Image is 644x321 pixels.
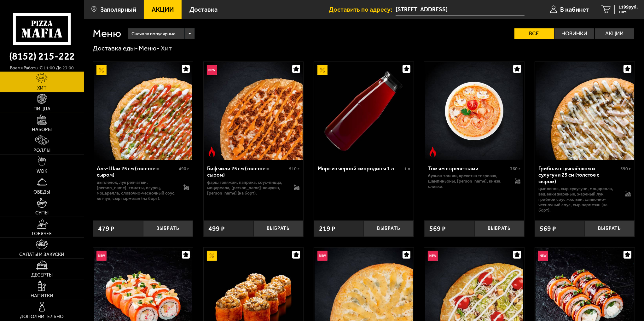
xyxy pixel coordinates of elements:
img: Новинка [96,251,107,261]
span: Супы [35,211,49,215]
img: Грибная с цыплёнком и сулугуни 25 см (толстое с сыром) [536,62,634,160]
span: Доставка [189,6,218,13]
img: Новинка [207,65,217,75]
p: цыпленок, сыр сулугуни, моцарелла, вешенки жареные, жареный лук, грибной соус Жюльен, сливочно-че... [538,186,618,213]
h1: Меню [93,28,121,39]
span: 1 шт. [618,10,638,14]
span: 360 г [510,166,520,172]
a: АкционныйМорс из черной смородины 1 л [314,62,414,160]
span: 490 г [179,166,189,172]
img: Новинка [428,251,438,261]
span: Сначала популярные [131,27,176,40]
a: Грибная с цыплёнком и сулугуни 25 см (толстое с сыром) [535,62,635,160]
img: Акционный [96,65,107,75]
div: Биф чили 25 см (толстое с сыром) [207,165,287,178]
span: Наборы [32,127,52,132]
span: Обеды [33,190,50,195]
img: Новинка [317,251,328,261]
button: Выбрать [364,220,414,237]
label: Новинки [554,28,594,39]
a: Доставка еды- [93,44,138,52]
button: Выбрать [253,220,303,237]
div: Грибная с цыплёнком и сулугуни 25 см (толстое с сыром) [538,165,619,184]
label: Все [514,28,554,39]
span: Дополнительно [20,314,64,319]
div: Том ям с креветками [428,165,508,172]
span: 479 ₽ [98,225,114,232]
span: 510 г [289,166,299,172]
p: бульон том ям, креветка тигровая, шампиньоны, [PERSON_NAME], кинза, сливки. [428,173,508,189]
p: цыпленок, лук репчатый, [PERSON_NAME], томаты, огурец, моцарелла, сливочно-чесночный соус, кетчуп... [97,180,177,201]
div: Хит [161,44,172,53]
span: WOK [37,169,47,174]
span: 219 ₽ [319,225,335,232]
img: Острое блюдо [207,147,217,157]
div: Аль-Шам 25 см (толстое с сыром) [97,165,177,178]
span: Акции [152,6,174,13]
img: Том ям с креветками [425,62,524,160]
img: Акционный [207,251,217,261]
span: Заполярный [100,6,136,13]
span: Горячее [32,231,52,236]
img: Биф чили 25 см (толстое с сыром) [204,62,303,160]
button: Выбрать [474,220,524,237]
span: Напитки [31,294,53,298]
button: Выбрать [143,220,193,237]
span: 569 ₽ [429,225,446,232]
span: 1 л [404,166,410,172]
a: Острое блюдоТом ям с креветками [424,62,524,160]
span: 590 г [620,166,631,172]
a: Меню- [139,44,160,52]
span: 569 ₽ [540,225,556,232]
span: Хит [37,86,46,90]
img: Морс из черной смородины 1 л [315,62,413,160]
img: Острое блюдо [428,147,438,157]
input: Ваш адрес доставки [396,4,525,15]
a: НовинкаОстрое блюдоБиф чили 25 см (толстое с сыром) [204,62,303,160]
span: 1199 руб. [618,5,638,9]
span: Десерты [31,273,53,277]
img: Новинка [538,251,548,261]
span: Пицца [33,107,50,111]
button: Выбрать [585,220,635,237]
p: фарш говяжий, паприка, соус-пицца, моцарелла, [PERSON_NAME]-кочудян, [PERSON_NAME] (на борт). [207,180,287,196]
label: Акции [595,28,635,39]
span: Мурманская область, Печенгский район, Юбилейная улица, 13 [396,4,525,15]
img: Акционный [317,65,328,75]
span: Роллы [33,148,50,153]
img: Аль-Шам 25 см (толстое с сыром) [94,62,192,160]
a: АкционныйАль-Шам 25 см (толстое с сыром) [93,62,193,160]
span: 499 ₽ [209,225,225,232]
span: В кабинет [560,6,589,13]
span: Салаты и закуски [19,252,64,257]
span: Доставить по адресу: [329,6,396,13]
div: Морс из черной смородины 1 л [318,165,403,172]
